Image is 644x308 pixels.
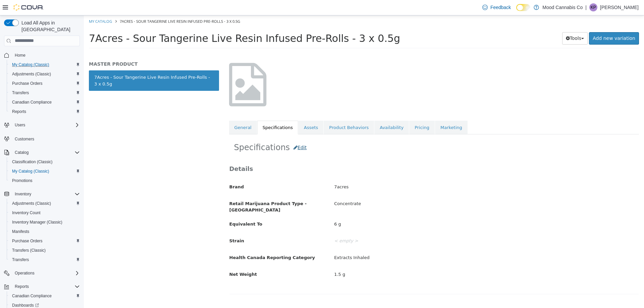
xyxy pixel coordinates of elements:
a: Reports [9,108,29,116]
span: Inventory [12,190,80,198]
a: Adjustments (Classic) [9,199,54,207]
span: Customers [12,134,80,143]
span: Transfers (Classic) [12,248,46,253]
button: Tools [478,17,504,29]
span: Transfers [12,257,29,262]
span: Adjustments (Classic) [12,71,51,77]
img: Cova [13,4,44,11]
span: Catalog [15,150,29,155]
span: Operations [15,270,35,276]
button: Reports [7,107,83,116]
a: Purchase Orders [9,79,45,87]
input: Dark Mode [516,4,530,11]
span: Customers [15,136,34,142]
span: Reports [15,284,29,289]
a: My Catalog [5,3,28,8]
button: Customers [1,134,83,143]
button: My Catalog (Classic) [7,60,83,69]
a: Manifests [9,228,32,236]
span: Manifests [12,229,29,234]
span: Promotions [12,178,33,183]
a: General [145,105,173,119]
span: Reports [12,109,26,114]
span: Operations [12,269,80,277]
a: Purchase Orders [9,237,45,245]
button: Inventory Manager (Classic) [7,218,83,227]
button: Classification (Classic) [7,157,83,167]
a: Assets [215,105,239,119]
button: Transfers [7,255,83,264]
div: 6 g [245,203,560,215]
a: Add new variation [505,17,555,29]
span: Users [12,121,80,129]
span: Canadian Compliance [12,293,52,299]
button: Canadian Compliance [7,291,83,301]
a: Canadian Compliance [9,98,54,106]
span: Brand [146,169,160,174]
button: My Catalog (Classic) [7,167,83,176]
div: Extracts Inhaled [245,237,560,248]
button: Adjustments (Classic) [7,69,83,79]
button: Canadian Compliance [7,98,83,107]
span: KP [591,3,596,11]
h5: MASTER PRODUCT [5,46,135,52]
span: Inventory Count [9,209,80,217]
span: Transfers (Classic) [9,246,80,254]
a: Specifications [173,105,214,119]
button: Inventory Count [7,208,83,218]
a: Pricing [325,105,351,119]
span: Purchase Orders [12,81,43,86]
button: Transfers [7,88,83,98]
span: Purchase Orders [12,238,43,244]
span: Classification (Classic) [12,159,53,165]
a: Inventory Count [9,209,43,217]
button: Promotions [7,176,83,185]
span: Strain [146,223,160,228]
button: Catalog [1,148,83,157]
span: Inventory Count [12,210,41,215]
span: Adjustments (Classic) [9,70,80,78]
span: Canadian Compliance [9,98,80,106]
h2: Specifications [150,126,550,138]
p: [PERSON_NAME] [600,3,639,11]
span: Manifests [9,228,80,236]
h3: Details [146,149,555,157]
span: Home [12,51,80,59]
span: Classification (Classic) [9,158,80,166]
button: Home [1,50,83,60]
a: Classification (Classic) [9,158,55,166]
button: Inventory [1,189,83,199]
button: Operations [12,269,37,277]
button: Inventory [12,190,34,198]
button: Operations [1,268,83,278]
div: 7acres [245,166,560,178]
p: | [585,3,587,11]
span: Home [15,53,25,58]
span: Reports [12,283,80,291]
a: Inventory Manager (Classic) [9,218,65,226]
a: My Catalog (Classic) [9,167,52,175]
div: Kirsten Power [589,3,597,11]
button: Purchase Orders [7,79,83,88]
a: Canadian Compliance [9,292,54,300]
a: My Catalog (Classic) [9,61,52,69]
a: Transfers [9,256,32,264]
span: Promotions [9,177,80,185]
span: Canadian Compliance [12,100,52,105]
span: Equivalent To [146,206,178,211]
div: Concentrate [245,183,560,194]
span: Inventory [15,191,31,197]
p: Mood Cannabis Co [542,3,583,11]
button: Manifests [7,227,83,236]
h3: Additional Details [146,291,555,299]
span: My Catalog (Classic) [9,61,80,69]
span: Inventory Manager (Classic) [9,218,80,226]
a: Promotions [9,177,35,185]
button: Transfers (Classic) [7,246,83,255]
span: Transfers [9,89,80,97]
span: Purchase Orders [9,237,80,245]
a: Adjustments (Classic) [9,70,54,78]
button: Reports [1,282,83,291]
a: Home [12,51,28,59]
